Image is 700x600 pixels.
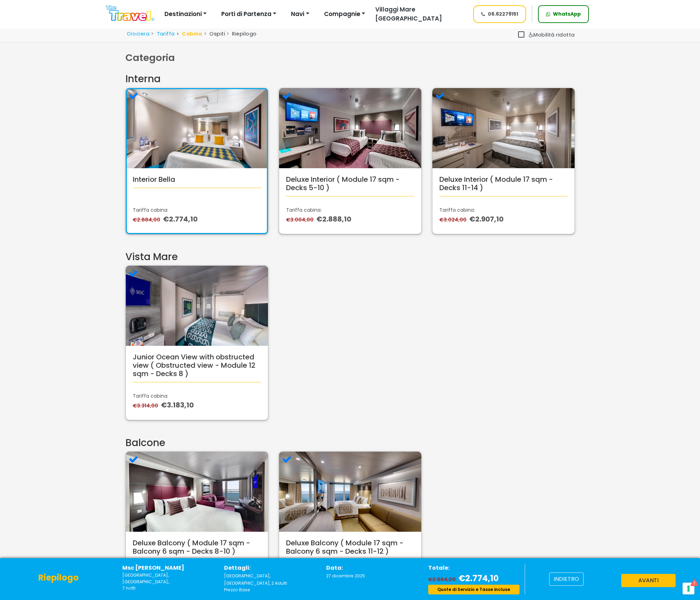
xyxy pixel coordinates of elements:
p: Tariffa cabina: [133,392,261,400]
img: OO.webp [126,266,268,346]
span: [GEOGRAPHIC_DATA], [GEOGRAPHIC_DATA], 2 Adulti [224,573,287,586]
a: Tariffa [157,30,175,37]
h3: Balcone [125,437,575,449]
button: avanti [621,574,676,587]
span: €3.024,00 [439,216,468,223]
span: Mobilità ridotta [529,31,575,38]
h4: Riepilogo [38,573,79,583]
small: Emirati Arabi Uniti, Qatar, Bahrain [122,572,214,585]
img: BR1.webp [126,452,268,532]
a: Crociera [127,30,150,37]
p: Tariffa cabina: [286,207,414,214]
li: Cabina [175,30,202,38]
span: 06.62279151 [488,10,518,18]
span: €2.884,00 [428,576,457,583]
p: Totale: [428,564,520,572]
span: €2.888,10 [316,214,351,224]
a: WhatsApp [538,5,589,23]
img: Logo The Travel [106,6,154,21]
p: Msc [PERSON_NAME] [122,564,214,572]
span: Villaggi Mare [GEOGRAPHIC_DATA] [375,5,442,23]
p: Prezzo Base [224,587,316,593]
p: Dettagli: [224,564,316,572]
p: 7 notti [122,585,214,591]
button: Destinazioni [160,7,211,21]
span: €2.774,10 [459,572,499,584]
h5: Deluxe Interior ( Module 17 sqm - Decks 11-14 ) [439,175,568,192]
span: 27 dicembre 2025 [326,573,365,579]
button: indietro [549,572,584,586]
img: BR2.webp [279,452,421,532]
button: Compagnie [320,7,370,21]
span: €3.004,00 [286,216,315,223]
li: Ospiti [202,30,225,38]
button: Navi [286,7,314,21]
div: Categoria [125,51,575,65]
a: 06.62279151 [473,5,526,23]
h5: Deluxe Balcony ( Module 17 sqm - Balcony 6 sqm - Decks 11-12 ) [286,539,414,555]
h3: Vista Mare [125,251,575,263]
h5: Deluxe Interior ( Module 17 sqm - Decks 5-10 ) [286,175,414,192]
li: Riepilogo [225,30,257,38]
span: €3.314,00 [133,402,160,409]
p: Tariffa cabina: [439,207,568,214]
a: Villaggi Mare [GEOGRAPHIC_DATA] [370,5,467,23]
h3: Interna [125,73,575,85]
h5: Junior Ocean View with obstructed view ( Obstructed view - Module 12 sqm - Decks 8 ) [133,353,261,378]
span: WhatsApp [553,10,581,18]
p: Data: [326,564,418,572]
img: IR2.webp [432,88,575,168]
button: Porti di Partenza [217,7,281,21]
img: IR1.webp [279,88,421,168]
span: €2.907,10 [469,214,503,224]
div: Quote di Servizio e Tasse incluse [428,585,520,594]
span: €3.183,10 [161,400,194,410]
h5: Deluxe Balcony ( Module 17 sqm - Balcony 6 sqm - Decks 8-10 ) [133,539,261,555]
